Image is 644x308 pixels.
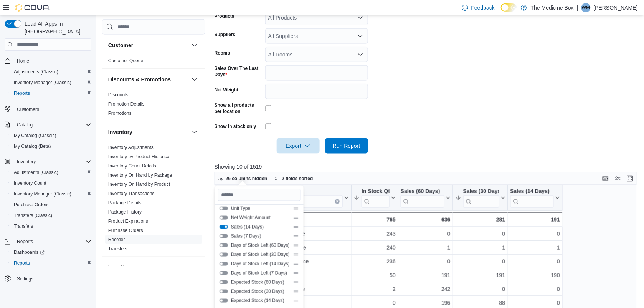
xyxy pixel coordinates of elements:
div: 242 [401,285,451,294]
a: Purchase Orders [108,228,143,233]
a: Customer Queue [108,58,143,63]
button: Inventory [2,156,94,167]
a: Home [14,56,32,66]
button: Enter fullscreen [626,174,635,183]
label: Net Weight [215,87,238,93]
span: Adjustments (Classic) [14,69,58,75]
button: Open list of options [357,33,363,39]
div: Product [217,188,343,195]
div: Customer [102,56,205,68]
span: Settings [17,276,33,282]
span: Purchase Orders [108,227,143,233]
button: Discounts & Promotions [190,75,199,84]
span: Purchase Orders [14,202,49,208]
span: Inventory Manager (Classic) [14,79,71,86]
div: 0 [510,229,560,238]
span: My Catalog (Classic) [11,131,91,140]
span: WM [582,3,590,12]
button: Expected Stock (60 Days) [220,280,228,284]
a: My Catalog (Classic) [11,131,59,140]
a: Inventory On Hand by Product [108,182,170,187]
a: Adjustments (Classic) [11,67,61,76]
a: Adjustments (Classic) [11,168,61,177]
button: Days of Stock Left (14 Days) [220,262,228,266]
div: Sales (30 Days) [463,188,499,208]
span: Home [17,58,29,64]
div: In Stock Qty [362,188,390,208]
button: Open list of options [357,51,363,58]
button: Clear input [335,199,340,204]
div: Sales (60 Days) [401,188,444,195]
span: Reports [17,238,33,245]
span: Inventory Transactions [108,190,155,197]
div: 0 [401,257,451,266]
button: Inventory Manager (Classic) [8,189,94,199]
span: Inventory [14,157,91,166]
div: 243 [354,229,396,238]
div: Drag handle [293,242,299,248]
span: Home [14,56,91,66]
label: Products [215,13,234,19]
span: Reorder [108,237,125,243]
button: Reports [8,88,94,99]
span: Inventory Adjustments [108,144,154,151]
a: Reorder [108,237,125,242]
div: Totals [217,215,349,224]
button: 26 columns hidden [215,174,271,183]
button: Customer [108,41,188,49]
span: Dark Mode [501,12,501,12]
a: Reports [11,258,33,268]
div: 191 [510,215,560,224]
div: 0 [456,257,505,266]
span: Inventory On Hand by Package [108,172,172,178]
span: Reports [14,260,30,266]
div: LA KUSH $60 By The Ounce [217,271,349,280]
span: Inventory by Product Historical [108,154,171,160]
div: Sales (60 Days) [401,188,444,208]
img: Cova [15,4,50,12]
span: Days of Stock Left (60 Days) [231,242,290,248]
button: Sales (14 Days) [220,225,228,229]
a: Dashboards [11,248,48,257]
button: Reports [14,237,36,246]
p: Showing 10 of 1519 [215,163,641,171]
button: Inventory [14,157,39,166]
span: Inventory Count Details [108,163,156,169]
button: My Catalog (Classic) [8,130,94,141]
h3: Customer [108,41,133,49]
div: In Stock Qty [362,188,390,195]
div: Product [217,188,343,208]
span: Dashboards [11,248,91,257]
div: 191 [456,271,505,280]
button: In Stock Qty [354,188,396,208]
a: Transfers [108,246,127,252]
button: Inventory Manager (Classic) [8,77,94,88]
span: Adjustments (Classic) [11,168,91,177]
div: Pure [US_STATE] $60 By The Ounce [217,243,349,252]
a: Inventory Manager (Classic) [11,189,74,199]
a: Promotions [108,111,132,116]
div: 1 [401,243,451,252]
span: Load All Apps in [GEOGRAPHIC_DATA] [21,20,91,35]
button: Inventory [190,128,199,137]
span: Transfers [11,222,91,231]
label: Show in stock only [215,123,256,129]
a: Inventory Manager (Classic) [11,78,74,87]
div: Drag handle [293,288,299,295]
span: Catalog [17,122,33,128]
div: 0 [456,285,505,294]
button: Customers [2,103,94,114]
p: The Medicine Box [531,3,574,12]
div: Drag handle [293,261,299,267]
button: Adjustments (Classic) [8,66,94,77]
span: Expected Stock (60 Days) [231,279,290,285]
div: Sales (14 Days) [510,188,554,195]
a: Transfers (Classic) [11,211,55,220]
button: Days of Stock Left (30 Days) [220,253,228,257]
button: Unit Type [220,207,228,210]
span: Net Weight Amount [231,215,290,221]
div: 2 [354,285,396,294]
input: Search columns [218,189,301,201]
div: Drag handle [293,215,299,221]
button: Inventory Count [8,178,94,189]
